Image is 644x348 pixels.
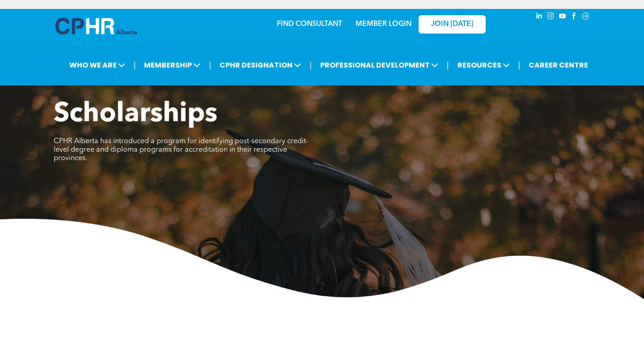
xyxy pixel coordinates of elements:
a: MEMBER LOGIN [356,21,411,28]
span: CPHR DESIGNATION [217,57,304,73]
a: CAREER CENTRE [526,57,591,73]
li: | [518,56,521,74]
span: RESOURCES [455,57,513,73]
a: youtube [557,11,567,23]
li: | [447,56,449,74]
a: linkedin [534,11,544,23]
li: | [309,56,312,74]
a: FIND CONSULTANT [277,21,342,28]
span: JOIN [DATE] [431,20,473,29]
li: | [134,56,136,74]
span: WHO WE ARE [67,57,128,73]
span: CPHR Alberta has introduced a program for identifying post-secondary credit-level degree and dipl... [54,138,308,162]
li: | [209,56,211,74]
span: MEMBERSHIP [141,57,203,73]
a: JOIN [DATE] [419,15,486,34]
a: Social network [580,11,590,23]
span: Scholarships [54,101,217,128]
a: facebook [569,11,579,23]
img: A blue and white logo for cp alberta [55,18,137,34]
span: PROFESSIONAL DEVELOPMENT [318,57,441,73]
a: instagram [546,11,555,23]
